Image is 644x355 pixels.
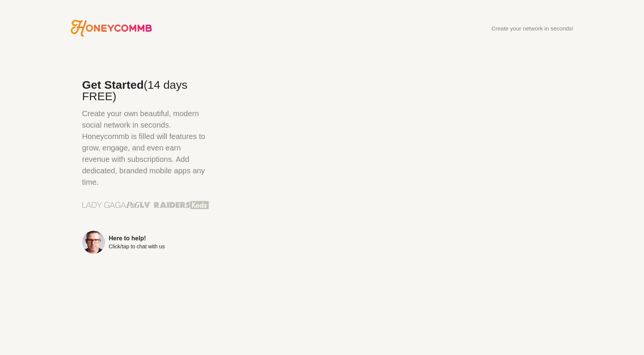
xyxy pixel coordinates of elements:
[71,20,152,37] svg: Honeycommb
[82,231,209,254] a: Here to help!Click/tap to chat with us
[82,231,105,254] img: Sean
[71,20,152,37] a: Go to Honeycommb homepage
[82,78,188,102] span: (14 days FREE)
[109,235,165,241] div: Here to help!
[126,202,140,208] img: Procter & Gamble
[190,200,209,210] img: Keds
[82,108,209,188] p: Create your own beautiful, modern social network in seconds. Honeycommb is filled will features t...
[82,79,209,102] h2: Get Started
[109,244,165,249] div: Click/tap to chat with us
[491,26,573,31] div: Create your network in seconds!
[140,202,190,208] img: Las Vegas Raiders
[82,199,126,211] img: Lady Gaga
